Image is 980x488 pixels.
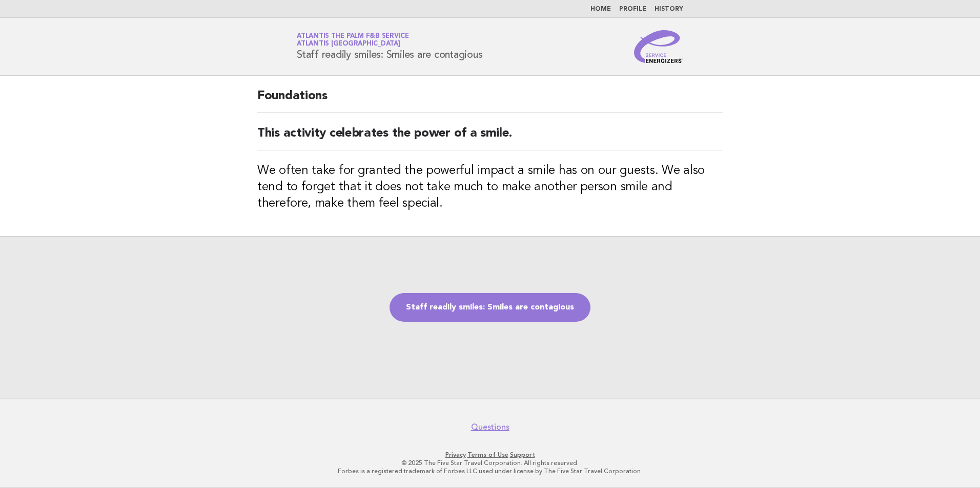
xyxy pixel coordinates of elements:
[655,6,683,12] a: History
[619,6,646,12] a: Profile
[590,6,611,12] a: Home
[176,459,804,467] p: © 2025 The Five Star Travel Corporation. All rights reserved.
[471,422,509,432] a: Questions
[467,451,508,458] a: Terms of Use
[297,33,482,60] h1: Staff readily smiles: Smiles are contagious
[257,125,723,150] h2: This activity celebrates the power of a smile.
[390,293,590,322] a: Staff readily smiles: Smiles are contagious
[445,451,466,458] a: Privacy
[257,163,723,212] h3: We often take for granted the powerful impact a smile has on our guests. We also tend to forget t...
[297,33,409,47] a: Atlantis the Palm F&B ServiceAtlantis [GEOGRAPHIC_DATA]
[510,451,535,458] a: Support
[257,88,723,113] h2: Foundations
[176,451,804,459] p: · ·
[634,30,683,63] img: Service Energizers
[297,41,400,48] span: Atlantis [GEOGRAPHIC_DATA]
[176,467,804,475] p: Forbes is a registered trademark of Forbes LLC used under license by The Five Star Travel Corpora...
